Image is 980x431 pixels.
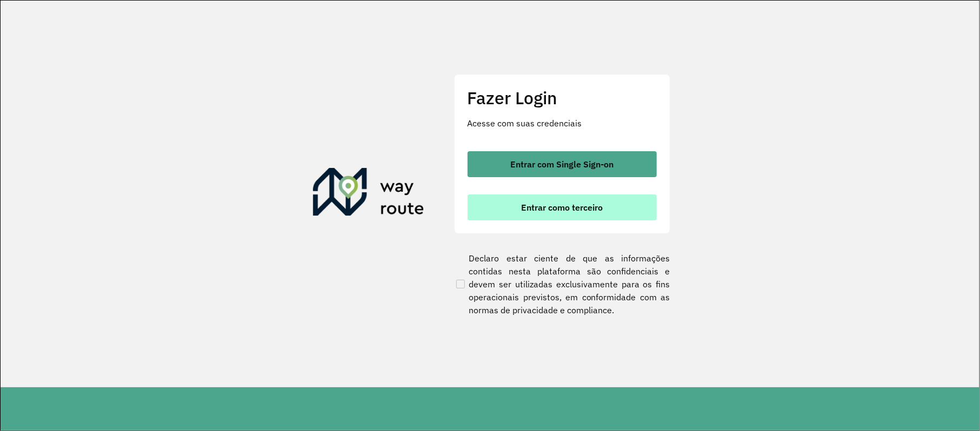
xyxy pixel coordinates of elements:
h2: Fazer Login [468,87,657,108]
label: Declaro estar ciente de que as informações contidas nesta plataforma são confidenciais e devem se... [454,252,670,316]
span: Entrar como terceiro [521,203,603,212]
p: Acesse com suas credenciais [468,117,657,130]
button: button [468,151,657,177]
button: button [468,194,657,220]
img: Roteirizador AmbevTech [313,168,424,220]
span: Entrar com Single Sign-on [510,160,614,169]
